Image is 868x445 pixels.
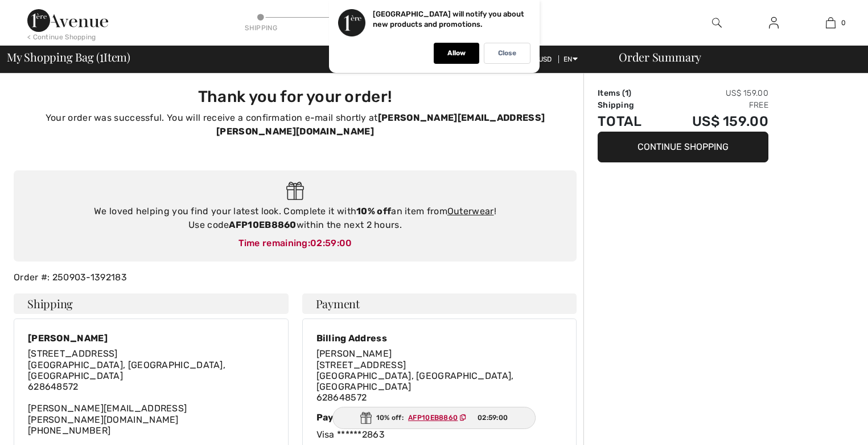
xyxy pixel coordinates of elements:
[598,87,660,99] td: Items ( )
[841,18,846,28] span: 0
[408,414,458,422] ins: AFP10EB8860
[7,271,583,284] div: Order #: 250903-1392183
[563,55,578,63] span: EN
[286,182,304,201] img: Gift.svg
[316,412,563,423] div: Payment
[100,48,104,63] span: 1
[598,99,660,111] td: Shipping
[660,111,768,132] td: US$ 159.00
[760,16,788,30] a: Sign In
[216,112,545,137] strong: [PERSON_NAME][EMAIL_ADDRESS][PERSON_NAME][DOMAIN_NAME]
[229,219,296,230] strong: AFP10EB8860
[27,9,108,32] img: 1ère Avenue
[316,348,392,359] span: [PERSON_NAME]
[25,236,565,250] div: Time remaining:
[360,412,372,424] img: Gift.svg
[332,407,536,429] div: 10% off:
[316,360,514,403] span: [STREET_ADDRESS] [GEOGRAPHIC_DATA], [GEOGRAPHIC_DATA], [GEOGRAPHIC_DATA] 628648572
[25,205,565,232] div: We loved helping you find your latest look. Complete it with an item from ! Use code within the n...
[498,49,516,58] p: Close
[605,51,861,63] div: Order Summary
[28,348,225,392] span: [STREET_ADDRESS] [GEOGRAPHIC_DATA], [GEOGRAPHIC_DATA], [GEOGRAPHIC_DATA] 628648572
[803,16,858,30] a: 0
[712,16,722,30] img: search the website
[20,111,570,138] p: Your order was successful. You will receive a confirmation e-mail shortly at
[769,16,779,30] img: My Info
[478,413,508,423] span: 02:59:00
[27,32,96,42] div: < Continue Shopping
[598,111,660,132] td: Total
[310,238,352,248] span: 02:59:00
[14,293,289,314] h4: Shipping
[28,333,274,344] div: [PERSON_NAME]
[447,206,494,217] a: Outerwear
[447,49,466,58] p: Allow
[7,51,130,63] span: My Shopping Bag ( Item)
[373,10,524,28] p: [GEOGRAPHIC_DATA] will notify you about new products and promotions.
[625,88,628,98] span: 1
[302,293,577,314] h4: Payment
[316,333,563,344] div: Billing Address
[28,348,274,436] div: [PERSON_NAME][EMAIL_ADDRESS][PERSON_NAME][DOMAIN_NAME] [PHONE_NUMBER]
[660,99,768,111] td: Free
[356,206,391,217] strong: 10% off
[826,16,836,30] img: My Bag
[660,87,768,99] td: US$ 159.00
[20,87,570,107] h3: Thank you for your order!
[598,132,768,162] button: Continue Shopping
[244,23,278,33] div: Shipping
